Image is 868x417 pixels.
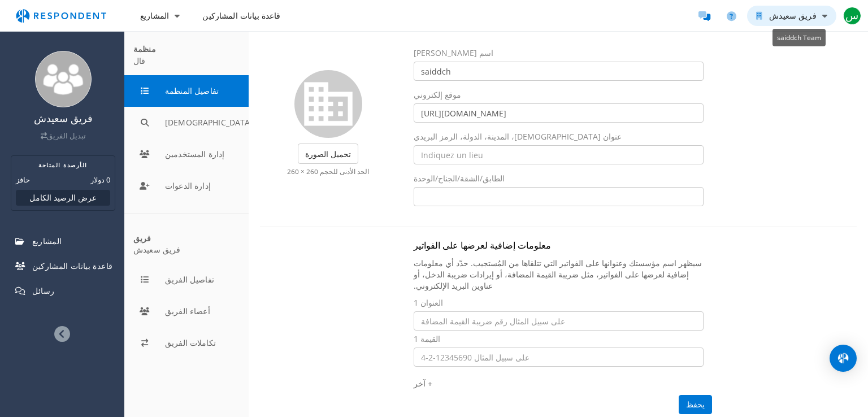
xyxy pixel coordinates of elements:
[16,190,110,206] button: عرض الرصيد الكامل
[414,378,704,389] p: + آخر
[841,6,863,26] button: س
[679,395,712,414] button: يحفظ
[124,107,249,138] button: تصفح الفرق
[124,264,249,296] button: تفاصيل الفريق
[32,236,62,246] font: المشاريع
[133,233,151,244] font: فريق
[124,138,249,170] button: إدارة المستخدمين
[414,333,440,344] font: القيمة 1
[34,111,93,125] font: فريق سعيدش
[29,192,97,203] font: عرض الرصيد الكامل
[414,103,704,123] input: http://www.respondent.io
[747,6,836,26] button: فريق سعيدش
[133,44,156,54] font: منظمة
[124,75,249,107] button: تفاصيل المنظمة
[41,131,86,141] a: تبديل الفريق
[305,149,351,159] font: تحميل الصورة
[32,285,55,296] font: رسائل
[16,175,30,185] font: حافز
[414,239,551,251] font: معلومات إضافية لعرضها على الفواتير
[720,5,743,27] a: المساعدة والدعم
[47,131,86,141] font: تبديل الفريق
[777,33,821,42] span: saiddch Team
[287,167,369,176] font: الحد الأدنى للحجم 260 × 260
[693,5,715,27] a: رسالة المشاركين
[193,6,289,26] a: قاعدة بيانات المشاركين
[140,10,169,21] font: المشاريع
[11,155,115,211] section: ملخص الرصيد
[38,161,88,169] font: الأرصدة المتاحة
[124,170,249,202] button: إدارة الدعوات
[90,175,110,185] font: 0 دولار
[686,399,705,410] font: يحفظ
[414,131,622,142] font: عنوان [DEMOGRAPHIC_DATA]، المدينة، الدولة، الرمز البريدي
[202,10,280,21] font: قاعدة بيانات المشاركين
[294,70,362,138] img: organization_avatar_256.png
[414,145,704,164] input: Indiquez un lieu
[769,10,816,21] font: فريق سعيدش
[414,173,505,184] font: الطابق/الشقة/الجناح/الوحدة
[414,347,704,367] input: على سبيل المثال 12345690-2-4
[9,5,113,27] img: respondent-logo.png
[133,244,180,255] font: فريق سعيدش
[414,297,443,308] font: العنوان 1
[830,345,857,372] div: فتح برنامج Intercom Messenger
[414,378,432,389] font: + آخر
[133,55,145,66] font: قال
[414,311,704,331] input: على سبيل المثال رقم ضريبة القيمة المضافة
[414,89,461,100] font: موقع إلكتروني
[131,6,189,26] button: المشاريع
[35,51,92,107] img: team_avatar_256.png
[414,258,702,291] font: سيظهر اسم مؤسستك وعنوانها على الفواتير التي تتلقاها من المُستجيب. حدّد أي معلومات إضافية لعرضها ع...
[845,8,858,23] font: س
[124,296,249,327] button: أعضاء الفريق
[414,47,493,58] font: اسم [PERSON_NAME]
[124,327,249,359] button: تكاملات الفريق
[32,260,113,271] font: قاعدة بيانات المشاركين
